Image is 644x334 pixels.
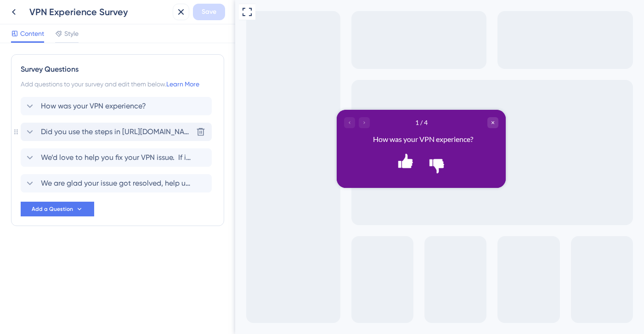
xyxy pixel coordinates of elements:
span: Save [202,6,216,17]
a: Learn More [166,80,199,88]
span: Style [64,28,79,39]
span: Did you use the steps in [URL][DOMAIN_NAME] to try resolving your VPN issue? [41,126,192,137]
div: Survey Questions [21,64,215,75]
div: Add questions to your survey and edit them below. [21,79,215,90]
iframe: UserGuiding Survey [102,110,271,188]
span: We’d love to help you fix your VPN issue. If it’s happening now, open the chat bubble in your Por... [41,152,192,163]
div: VPN Experience Survey [29,6,169,18]
button: Save [193,4,225,20]
span: Add a Question [32,205,73,213]
span: Content [20,28,44,39]
span: We are glad your issue got resolved, help us improve! What does best describe the issue you were ... [41,178,192,189]
span: How was your VPN experience? [41,101,146,112]
button: Add a Question [21,202,94,216]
